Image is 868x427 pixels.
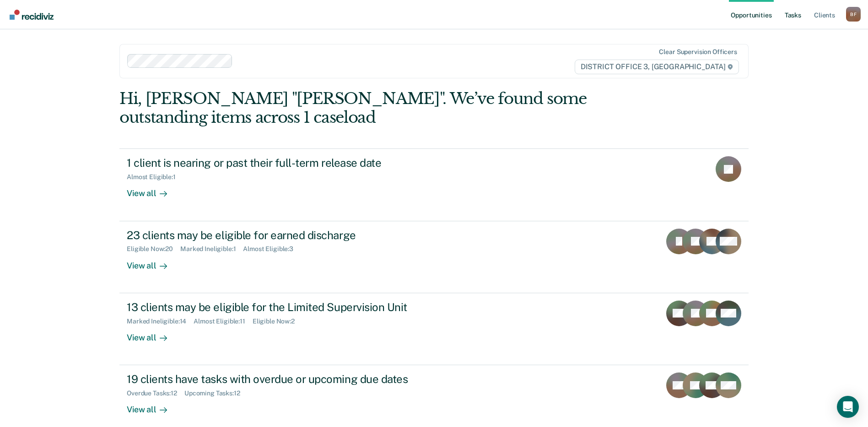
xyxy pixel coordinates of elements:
[127,325,178,343] div: View all
[119,221,749,293] a: 23 clients may be eligible for earned dischargeEligible Now:20Marked Ineligible:1Almost Eligible:...
[243,245,301,253] div: Almost Eligible : 3
[837,396,859,418] div: Open Intercom Messenger
[253,318,302,325] div: Eligible Now : 2
[127,245,180,253] div: Eligible Now : 20
[575,60,739,74] span: DISTRICT OFFICE 3, [GEOGRAPHIC_DATA]
[846,7,861,22] button: Profile dropdown button
[127,173,183,181] div: Almost Eligible : 1
[127,389,184,397] div: Overdue Tasks : 12
[846,7,861,22] div: B F
[659,48,737,56] div: Clear supervision officers
[119,89,623,127] div: Hi, [PERSON_NAME] "[PERSON_NAME]". We’ve found some outstanding items across 1 caseload
[127,318,194,325] div: Marked Ineligible : 14
[127,229,448,242] div: 23 clients may be eligible for earned discharge
[127,301,448,314] div: 13 clients may be eligible for the Limited Supervision Unit
[127,372,448,386] div: 19 clients have tasks with overdue or upcoming due dates
[194,318,253,325] div: Almost Eligible : 11
[184,389,248,397] div: Upcoming Tasks : 12
[127,181,178,199] div: View all
[127,156,448,170] div: 1 client is nearing or past their full-term release date
[180,245,243,253] div: Marked Ineligible : 1
[127,397,178,415] div: View all
[119,148,749,221] a: 1 client is nearing or past their full-term release dateAlmost Eligible:1View all
[119,293,749,365] a: 13 clients may be eligible for the Limited Supervision UnitMarked Ineligible:14Almost Eligible:11...
[10,10,54,20] img: Recidiviz
[127,253,178,271] div: View all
